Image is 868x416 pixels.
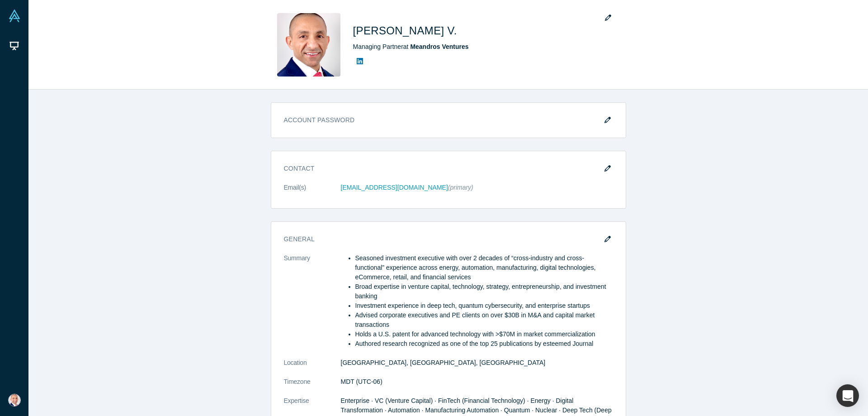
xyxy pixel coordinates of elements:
[448,184,473,191] span: (primary)
[284,253,341,358] dt: Summary
[341,184,448,191] a: [EMAIL_ADDRESS][DOMAIN_NAME]
[284,115,613,131] h3: Account Password
[8,394,21,406] img: Haas V.'s Account
[284,377,341,396] dt: Timezone
[355,253,613,282] li: Seasoned investment executive with over 2 decades of “cross-industry and cross-functional” experi...
[284,358,341,377] dt: Location
[284,164,600,173] h3: Contact
[355,339,613,349] li: Authored research recognized as one of the top 25 publications by esteemed Journal
[355,311,613,330] li: Advised corporate executives and PE clients on over $30B in M&A and capital market transactions
[341,377,613,387] dd: MDT (UTC-06)
[284,183,341,202] dt: Email(s)
[353,43,469,50] span: Managing Partner at
[284,234,600,244] h3: General
[353,23,457,39] h1: [PERSON_NAME] V.
[355,301,613,311] li: Investment experience in deep tech, quantum cybersecurity, and enterprise startups
[410,43,468,50] a: Meandros Ventures
[355,330,613,339] li: Holds a U.S. patent for advanced technology with >$70M in market commercialization
[277,13,340,77] img: Haas V.'s Profile Image
[355,282,613,301] li: Broad expertise in venture capital, technology, strategy, entrepreneurship, and investment banking
[341,358,613,368] dd: [GEOGRAPHIC_DATA], [GEOGRAPHIC_DATA], [GEOGRAPHIC_DATA]
[8,10,21,22] img: Alchemist Vault Logo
